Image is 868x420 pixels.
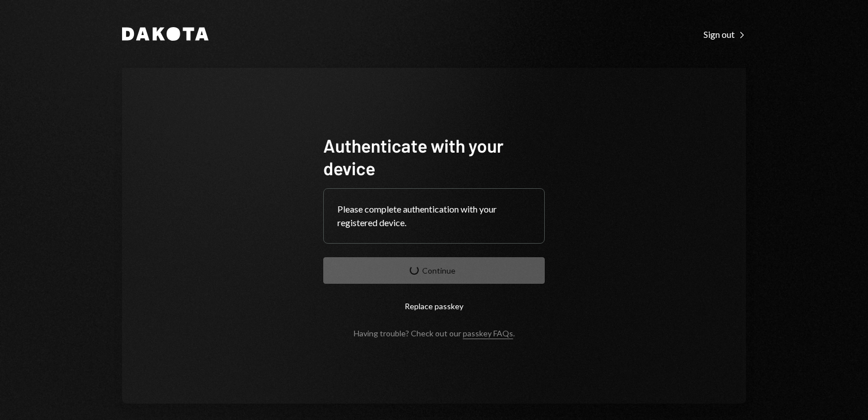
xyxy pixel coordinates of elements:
[354,328,515,338] div: Having trouble? Check out our .
[323,134,545,179] h1: Authenticate with your device
[337,202,531,230] div: Please complete authentication with your registered device.
[323,293,545,319] button: Replace passkey
[463,328,513,339] a: passkey FAQs
[704,28,746,40] a: Sign out
[704,29,746,40] div: Sign out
